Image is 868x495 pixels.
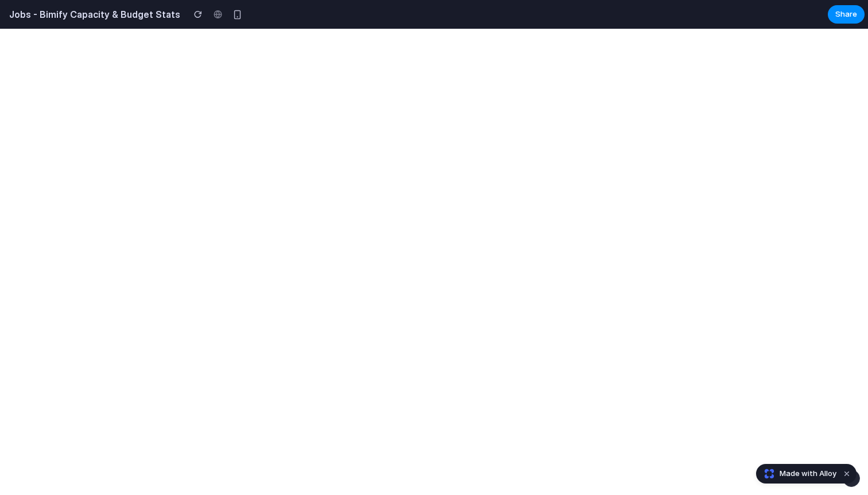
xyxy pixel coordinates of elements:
[5,7,180,21] h2: Jobs - Bimify Capacity & Budget Stats
[840,467,854,481] button: Dismiss watermark
[835,9,857,20] span: Share
[757,468,838,479] a: Made with Alloy
[780,468,836,479] span: Made with Alloy
[828,5,865,24] button: Share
